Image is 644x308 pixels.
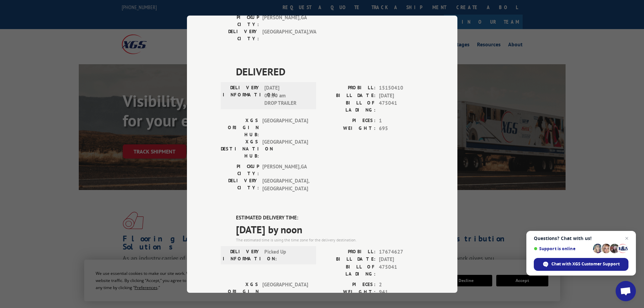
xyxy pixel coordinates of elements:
[379,248,424,256] span: 17674627
[221,281,259,302] label: XGS ORIGIN HUB:
[379,256,424,263] span: [DATE]
[264,248,310,262] span: Picked Up
[236,237,424,243] div: The estimated time is using the time zone for the delivery destination.
[379,84,424,92] span: 15150410
[221,28,259,42] label: DELIVERY CITY:
[623,234,631,242] span: Close chat
[379,99,424,114] span: 475041
[322,288,376,296] label: WEIGHT:
[379,117,424,125] span: 1
[616,281,636,301] div: Open chat
[322,256,376,263] label: BILL DATE:
[262,117,308,138] span: [GEOGRAPHIC_DATA]
[534,258,628,271] div: Chat with XGS Customer Support
[223,84,261,107] label: DELIVERY INFORMATION:
[322,281,376,288] label: PIECES:
[322,263,376,277] label: BILL OF LADING:
[262,28,308,42] span: [GEOGRAPHIC_DATA] , WA
[379,288,424,296] span: 941
[322,124,376,132] label: WEIGHT:
[262,281,308,302] span: [GEOGRAPHIC_DATA]
[221,163,259,177] label: PICKUP CITY:
[322,99,376,114] label: BILL OF LADING:
[262,138,308,160] span: [GEOGRAPHIC_DATA]
[221,177,259,192] label: DELIVERY CITY:
[262,14,308,28] span: [PERSON_NAME] , GA
[262,163,308,177] span: [PERSON_NAME] , GA
[221,138,259,160] label: XGS DESTINATION HUB:
[236,64,424,79] span: DELIVERED
[236,221,424,237] span: [DATE] by noon
[223,248,261,262] label: DELIVERY INFORMATION:
[379,92,424,99] span: [DATE]
[322,84,376,92] label: PROBILL:
[379,281,424,288] span: 2
[534,246,591,251] span: Support is online
[262,177,308,192] span: [GEOGRAPHIC_DATA] , [GEOGRAPHIC_DATA]
[551,261,620,267] span: Chat with XGS Customer Support
[221,14,259,28] label: PICKUP CITY:
[322,92,376,99] label: BILL DATE:
[236,214,424,222] label: ESTIMATED DELIVERY TIME:
[379,124,424,132] span: 695
[322,248,376,256] label: PROBILL:
[534,236,628,241] span: Questions? Chat with us!
[221,117,259,138] label: XGS ORIGIN HUB:
[322,117,376,125] label: PIECES:
[264,84,310,107] span: [DATE] 06:30 am DROP TRAILER
[379,263,424,277] span: 475041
